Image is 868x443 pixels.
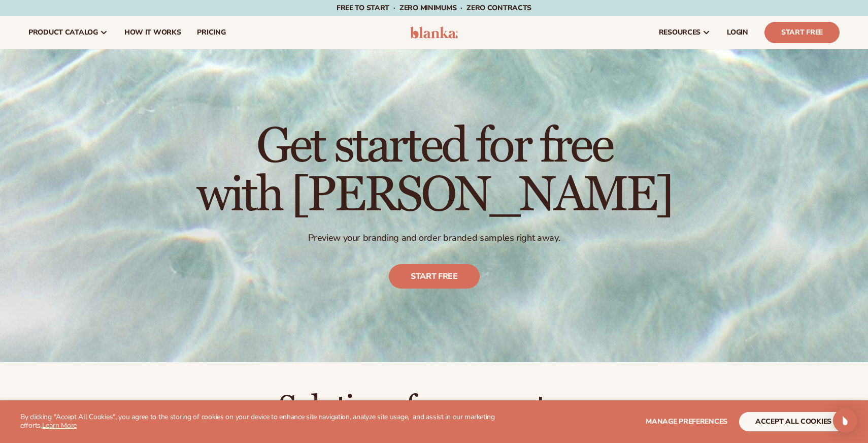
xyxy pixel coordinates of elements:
a: LOGIN [719,16,756,49]
span: product catalog [28,28,98,37]
img: logo [410,26,458,39]
button: accept all cookies [739,412,848,431]
span: Free to start · ZERO minimums · ZERO contracts [337,3,531,13]
p: By clicking "Accept All Cookies", you agree to the storing of cookies on your device to enhance s... [20,413,512,430]
span: Manage preferences [646,417,727,426]
div: Open Intercom Messenger [833,408,857,433]
h1: Get started for free with [PERSON_NAME] [196,122,672,220]
a: product catalog [20,16,116,49]
p: Preview your branding and order branded samples right away. [196,232,672,244]
span: resources [659,28,700,37]
span: pricing [197,28,225,37]
h2: Solutions for every stage [28,391,840,425]
a: pricing [189,16,233,49]
a: Start Free [764,22,840,43]
span: LOGIN [727,28,748,37]
span: How It Works [124,28,181,37]
a: Start free [389,265,480,289]
a: resources [651,16,719,49]
a: Learn More [42,421,77,430]
button: Manage preferences [646,412,727,431]
a: How It Works [116,16,189,49]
